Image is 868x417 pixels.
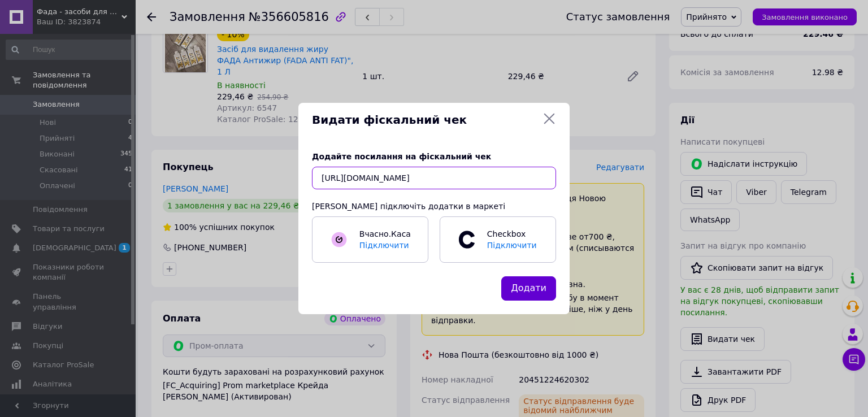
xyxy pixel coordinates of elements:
button: Додати [501,276,556,301]
div: [PERSON_NAME] підключіть додатки в маркеті [312,201,556,212]
span: Підключити [487,241,537,250]
a: Вчасно.КасаПідключити [312,216,428,263]
span: Вчасно.Каса [359,229,411,238]
a: CheckboxПідключити [440,216,556,263]
span: Підключити [359,241,409,250]
span: Checkbox [481,228,544,251]
input: URL чека [312,167,556,189]
span: Видати фіскальний чек [312,112,538,128]
span: Додайте посилання на фіскальний чек [312,152,491,161]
